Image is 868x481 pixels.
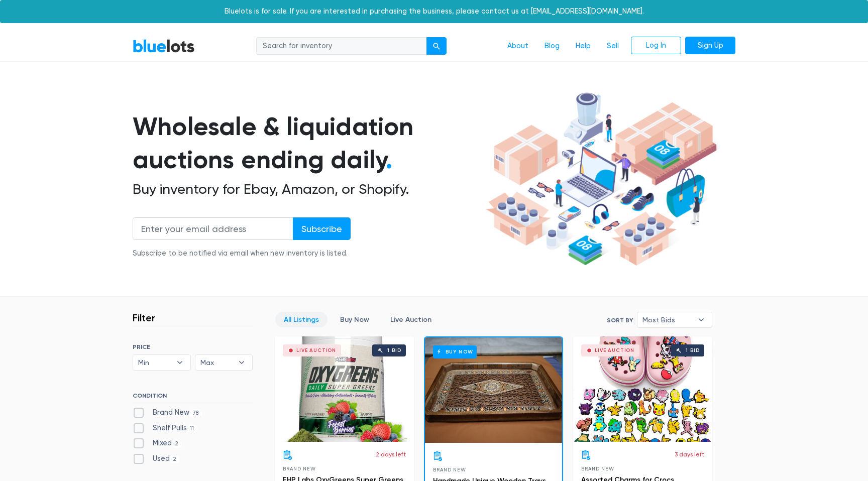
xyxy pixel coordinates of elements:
[293,217,351,240] input: Subscribe
[169,355,190,370] b: ▾
[387,348,401,353] div: 1 bid
[332,312,378,327] a: Buy Now
[386,145,392,175] span: .
[133,39,195,53] a: BlueLots
[382,312,440,327] a: Live Auction
[568,37,599,56] a: Help
[133,312,155,324] h3: Filter
[433,345,477,358] h6: Buy Now
[433,467,466,472] span: Brand New
[172,440,182,448] span: 2
[200,355,234,370] span: Max
[133,343,253,350] h6: PRICE
[607,316,633,325] label: Sort By
[631,37,681,55] a: Log In
[573,336,712,442] a: Live Auction 1 bid
[133,392,253,403] h6: CONDITION
[187,425,197,433] span: 11
[138,355,171,370] span: Min
[599,37,627,56] a: Sell
[642,312,693,327] span: Most Bids
[296,348,336,353] div: Live Auction
[133,407,202,418] label: Brand New
[133,438,182,449] label: Mixed
[133,181,482,198] h2: Buy inventory for Ebay, Amazon, or Shopify.
[170,455,180,463] span: 2
[691,312,712,327] b: ▾
[536,37,568,56] a: Blog
[499,37,536,56] a: About
[231,355,252,370] b: ▾
[283,466,315,471] span: Brand New
[133,110,482,177] h1: Wholesale & liquidation auctions ending daily
[133,453,180,464] label: Used
[133,248,351,259] div: Subscribe to be notified via email when new inventory is listed.
[133,217,293,240] input: Enter your email address
[133,423,197,434] label: Shelf Pulls
[275,336,414,442] a: Live Auction 1 bid
[686,348,699,353] div: 1 bid
[595,348,634,353] div: Live Auction
[425,337,562,443] a: Buy Now
[685,37,735,55] a: Sign Up
[675,450,704,459] p: 3 days left
[256,37,427,55] input: Search for inventory
[189,409,202,417] span: 78
[376,450,406,459] p: 2 days left
[581,466,614,471] span: Brand New
[482,88,720,271] img: hero-ee84e7d0318cb26816c560f6b4441b76977f77a177738b4e94f68c95b2b83dbb.png
[275,312,328,327] a: All Listings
